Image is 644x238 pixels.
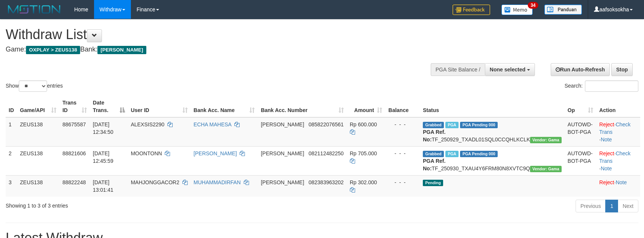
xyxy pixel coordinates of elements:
[423,122,444,128] span: Grabbed
[423,129,445,142] b: PGA Ref. No:
[599,179,614,185] a: Reject
[530,137,562,143] span: Vendor URL: https://trx31.1velocity.biz
[388,121,417,128] div: - - -
[420,146,565,175] td: TF_250930_TXAU4Y6FRM80N8XVTC9Q
[6,46,422,53] h4: Game: Bank:
[460,122,498,128] span: PGA Pending
[423,158,445,171] b: PGA Ref. No:
[460,151,498,157] span: PGA Pending
[501,5,533,15] img: Button%20Memo.svg
[611,63,633,76] a: Stop
[596,96,640,117] th: Action
[6,175,17,197] td: 3
[565,117,596,147] td: AUTOWD-BOT-PGA
[93,121,114,135] span: [DATE] 12:34:50
[605,200,618,212] a: 1
[599,121,614,127] a: Reject
[131,150,162,156] span: MOONTONN
[26,46,80,54] span: OXPLAY > ZEUS138
[420,117,565,147] td: TF_250929_TXADL01SQL0CCQHLKCLK
[599,150,630,164] a: Check Trans
[90,96,128,117] th: Date Trans.: activate to sort column descending
[308,179,343,185] span: Copy 082383963202 to clipboard
[261,150,304,156] span: [PERSON_NAME]
[6,117,17,147] td: 1
[599,150,614,156] a: Reject
[128,96,191,117] th: User ID: activate to sort column ascending
[261,179,304,185] span: [PERSON_NAME]
[258,96,346,117] th: Bank Acc. Number: activate to sort column ascending
[131,121,165,127] span: ALEXSIS2290
[62,179,86,185] span: 88822248
[17,117,59,147] td: ZEUS138
[616,179,627,185] a: Note
[6,80,63,92] label: Show entries
[601,136,612,142] a: Note
[308,121,343,127] span: Copy 085822076561 to clipboard
[17,175,59,197] td: ZEUS138
[385,96,420,117] th: Balance
[350,150,377,156] span: Rp 705.000
[596,146,640,175] td: · ·
[6,27,422,42] h1: Withdraw List
[551,63,610,76] a: Run Auto-Refresh
[431,63,485,76] div: PGA Site Balance /
[347,96,386,117] th: Amount: activate to sort column ascending
[388,179,417,186] div: - - -
[530,166,562,172] span: Vendor URL: https://trx31.1velocity.biz
[93,179,114,193] span: [DATE] 13:01:41
[596,175,640,197] td: ·
[19,80,47,92] select: Showentries
[97,46,146,54] span: [PERSON_NAME]
[261,121,304,127] span: [PERSON_NAME]
[59,96,90,117] th: Trans ID: activate to sort column ascending
[599,121,630,135] a: Check Trans
[576,200,606,212] a: Previous
[17,96,59,117] th: Game/API: activate to sort column ascending
[445,122,459,128] span: Marked by aafpengsreynich
[6,4,63,15] img: MOTION_logo.png
[485,63,535,76] button: None selected
[17,146,59,175] td: ZEUS138
[6,96,17,117] th: ID
[388,150,417,157] div: - - -
[445,151,459,157] span: Marked by aafpengsreynich
[6,199,263,209] div: Showing 1 to 3 of 3 entries
[350,121,377,127] span: Rp 600.000
[194,150,237,156] a: [PERSON_NAME]
[565,80,638,92] label: Search:
[565,146,596,175] td: AUTOWD-BOT-PGA
[596,117,640,147] td: · ·
[544,5,582,15] img: panduan.png
[194,121,231,127] a: ECHA MAHESA
[423,151,444,157] span: Grabbed
[423,180,443,186] span: Pending
[194,179,241,185] a: MUHAMMADIRFAN
[62,121,86,127] span: 88675587
[420,96,565,117] th: Status
[93,150,114,164] span: [DATE] 12:45:59
[350,179,377,185] span: Rp 302.000
[308,150,343,156] span: Copy 082112482250 to clipboard
[565,96,596,117] th: Op: activate to sort column ascending
[528,2,538,9] span: 34
[618,200,638,212] a: Next
[6,146,17,175] td: 2
[490,67,526,73] span: None selected
[62,150,86,156] span: 88821606
[585,80,638,92] input: Search:
[601,165,612,171] a: Note
[191,96,258,117] th: Bank Acc. Name: activate to sort column ascending
[131,179,179,185] span: MAHJONGGACOR2
[453,5,490,15] img: Feedback.jpg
